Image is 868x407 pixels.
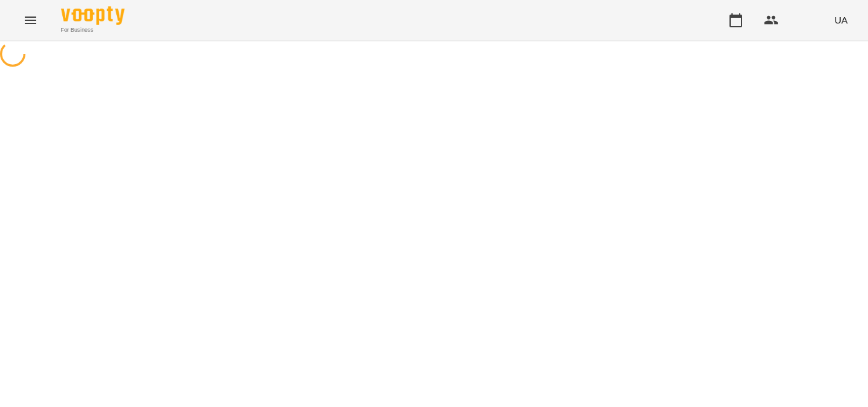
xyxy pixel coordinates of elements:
img: caa041b2b628facde1381f2e729564c2.jpg [799,11,817,29]
button: Menu [15,5,46,36]
span: UA [834,13,848,27]
span: For Business [61,26,125,34]
img: Voopty Logo [61,6,125,25]
button: UA [829,8,853,32]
